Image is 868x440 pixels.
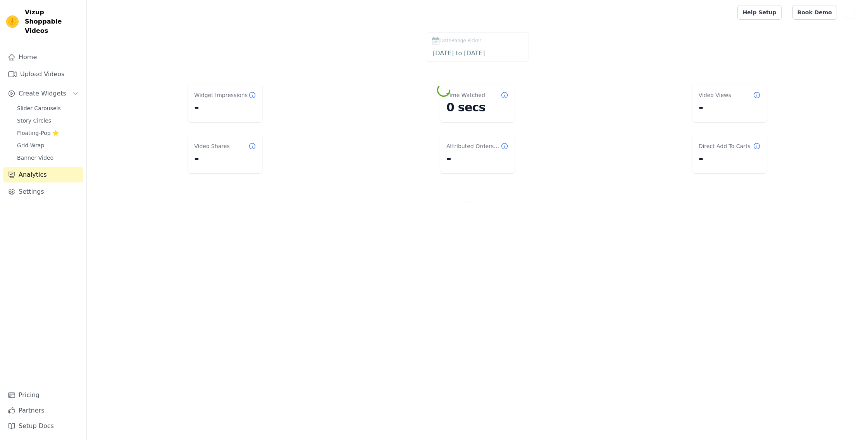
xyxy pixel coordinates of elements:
span: Floating-Pop ⭐ [17,129,59,137]
span: Story Circles [17,117,51,124]
dt: Video Views [699,91,731,99]
a: Pricing [3,387,83,403]
span: DateRange Picker [440,37,481,44]
a: Floating-Pop ⭐ [12,128,83,138]
a: Help Setup [737,5,781,20]
a: Partners [3,403,83,418]
dt: Direct Add To Carts [699,142,751,150]
input: DateRange Picker [431,48,524,58]
dt: Time Watched [446,91,485,99]
span: Grid Wrap [17,142,44,149]
dt: Widget Impressions [194,91,248,99]
dd: - [446,152,508,165]
button: Create Widgets [3,86,83,101]
span: Create Widgets [19,89,66,98]
span: Slider Carousels [17,104,61,112]
dd: - [699,101,761,114]
a: Story Circles [12,115,83,126]
dd: - [699,152,761,165]
a: Analytics [3,167,83,182]
a: Grid Wrap [12,140,83,151]
a: Home [3,49,83,65]
dt: Video Shares [194,142,229,150]
img: Vizup [6,15,19,28]
a: Upload Videos [3,67,83,82]
dd: - [194,101,256,114]
a: Banner Video [12,152,83,163]
span: Vizup Shoppable Videos [25,8,80,36]
dt: Attributed Orders Count [446,142,501,150]
a: Settings [3,184,83,200]
dd: - [194,152,256,165]
a: Book Demo [792,5,837,20]
span: Banner Video [17,154,53,162]
a: Setup Docs [3,418,83,434]
dd: 0 secs [446,101,508,114]
a: Slider Carousels [12,103,83,114]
